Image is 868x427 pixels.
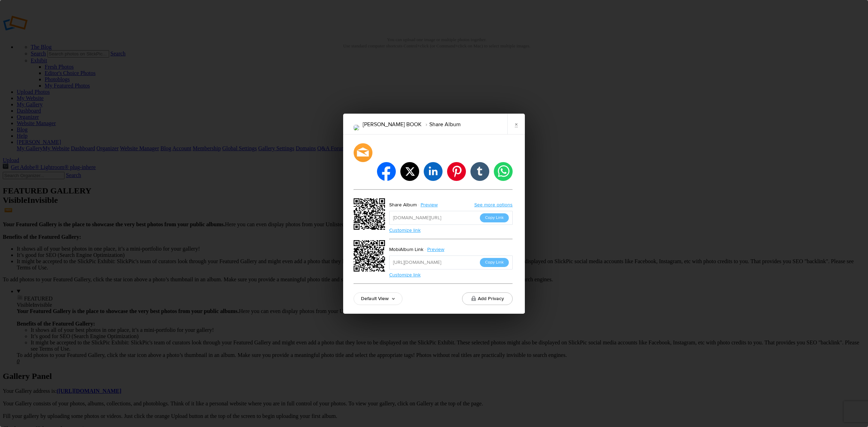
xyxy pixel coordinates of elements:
a: Preview [417,200,443,209]
a: Default View [354,292,402,305]
div: Share Album [389,200,417,209]
li: whatsapp [494,162,513,181]
a: Customize link [389,227,421,233]
li: linkedin [424,162,443,181]
li: Share Album [422,119,461,130]
button: Copy Link [480,213,509,222]
li: [PERSON_NAME] BOOK [363,119,422,130]
div: https://slickpic.us/18555907MDYm [354,240,387,274]
img: TIFF_BRANDON_BOOK_HR_Page_13.png [354,125,359,130]
li: tumblr [470,162,489,181]
a: × [507,114,525,135]
a: Customize link [389,272,421,278]
div: MobiAlbum Link [389,245,423,254]
li: pinterest [447,162,466,181]
a: See more options [474,202,513,208]
li: facebook [377,162,396,181]
div: https://slickpic.us/18555906cjjj [354,198,387,232]
button: Copy Link [480,258,509,267]
a: Preview [423,245,450,254]
li: twitter [400,162,419,181]
button: Add Privacy [462,292,513,305]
